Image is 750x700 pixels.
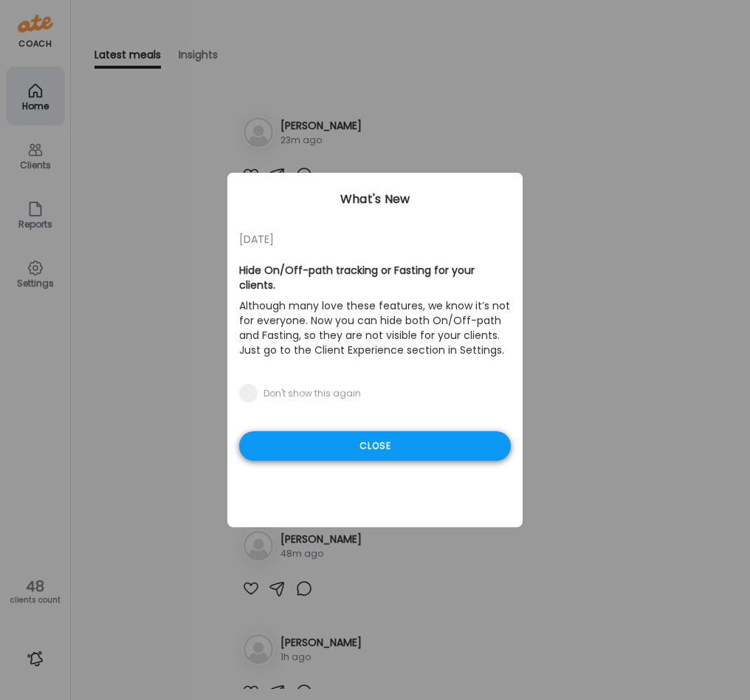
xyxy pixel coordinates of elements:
p: Although many love these features, we know it’s not for everyone. Now you can hide both On/Off-pa... [239,295,511,360]
b: Hide On/Off-path tracking or Fasting for your clients. [239,263,475,292]
div: Don't show this again [264,388,361,399]
div: [DATE] [239,230,511,248]
div: What's New [227,191,523,208]
div: Close [239,431,511,461]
